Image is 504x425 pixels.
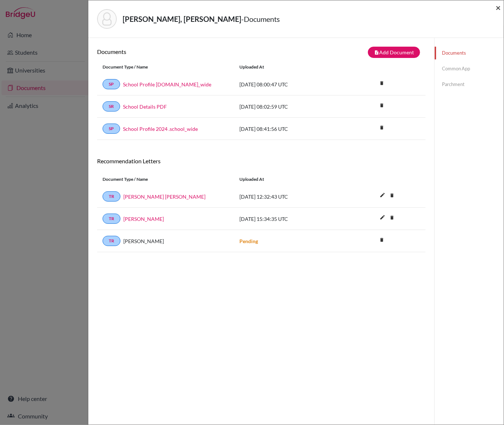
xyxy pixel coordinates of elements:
span: × [496,2,501,13]
strong: [PERSON_NAME], [PERSON_NAME] [123,15,241,23]
button: Close [496,3,501,12]
i: delete [376,122,387,133]
i: note_add [374,50,379,55]
div: [DATE] 08:00:47 UTC [234,81,343,88]
i: edit [377,211,388,223]
span: [DATE] 12:32:43 UTC [239,194,288,200]
a: School Details PDF [123,103,167,110]
button: note_addAdd Document [368,47,420,58]
a: delete [376,123,387,133]
a: School Profile 2024 .school_wide [123,125,198,133]
div: [DATE] 08:41:56 UTC [234,125,343,133]
a: SP [103,124,120,134]
a: delete [376,101,387,111]
i: delete [386,212,397,223]
div: Uploaded at [234,176,343,183]
a: delete [386,213,397,223]
i: delete [376,78,387,89]
div: Document Type / Name [97,176,234,183]
a: Parchment [435,78,504,91]
button: edit [376,213,389,223]
a: delete [386,191,397,201]
span: - Documents [241,15,280,23]
a: Documents [435,47,504,59]
a: SR [103,101,120,112]
a: Common App [435,62,504,75]
div: Uploaded at [234,64,343,70]
i: delete [376,100,387,111]
h6: Recommendation Letters [97,157,426,164]
a: TR [103,236,120,246]
i: delete [386,190,397,201]
button: edit [376,190,389,201]
a: TR [103,191,120,202]
i: delete [376,234,387,245]
a: School Profile [DOMAIN_NAME]_wide [123,81,211,88]
a: [PERSON_NAME] [123,215,164,223]
div: Document Type / Name [97,64,234,70]
span: [PERSON_NAME] [123,237,164,245]
a: TR [103,214,120,224]
span: [DATE] 15:34:35 UTC [239,216,288,222]
a: delete [376,79,387,89]
div: [DATE] 08:02:59 UTC [234,103,343,110]
strong: Pending [239,238,258,244]
a: SP [103,79,120,89]
h6: Documents [97,48,261,55]
i: edit [377,189,388,201]
a: [PERSON_NAME] [PERSON_NAME] [123,193,205,200]
a: delete [376,235,387,245]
